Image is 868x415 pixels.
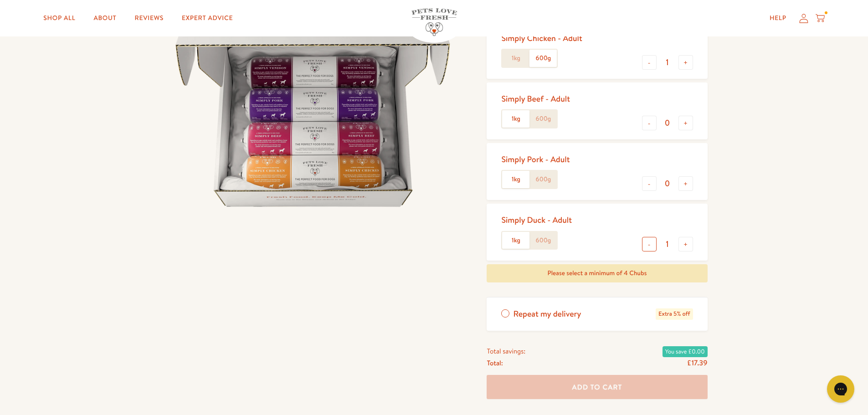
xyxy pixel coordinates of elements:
[513,308,581,320] span: Repeat my delivery
[487,357,503,369] span: Total:
[502,171,529,188] label: 1kg
[487,264,707,282] div: Please select a minimum of 4 Chubs
[501,33,582,43] div: Simply Chicken - Adult
[175,9,240,27] a: Expert Advice
[642,176,657,191] button: -
[487,345,525,357] span: Total savings:
[36,9,82,27] a: Shop All
[656,308,693,320] span: Extra 5% off
[822,372,859,406] iframe: Gorgias live chat messenger
[642,237,657,251] button: -
[642,55,657,70] button: -
[529,232,557,249] label: 600g
[501,93,570,104] div: Simply Beef - Adult
[502,50,529,67] label: 1kg
[502,232,529,249] label: 1kg
[678,116,693,130] button: +
[687,358,708,368] span: £17.39
[678,55,693,70] button: +
[762,9,794,27] a: Help
[529,110,557,128] label: 600g
[501,154,570,164] div: Simply Pork - Adult
[572,382,622,392] span: Add To Cart
[487,375,707,399] button: Add To Cart
[529,171,557,188] label: 600g
[502,110,529,128] label: 1kg
[678,176,693,191] button: +
[501,215,572,225] div: Simply Duck - Adult
[642,116,657,130] button: -
[128,9,171,27] a: Reviews
[529,50,557,67] label: 600g
[663,346,708,357] span: You save £0.00
[411,8,457,36] img: Pets Love Fresh
[86,9,123,27] a: About
[678,237,693,251] button: +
